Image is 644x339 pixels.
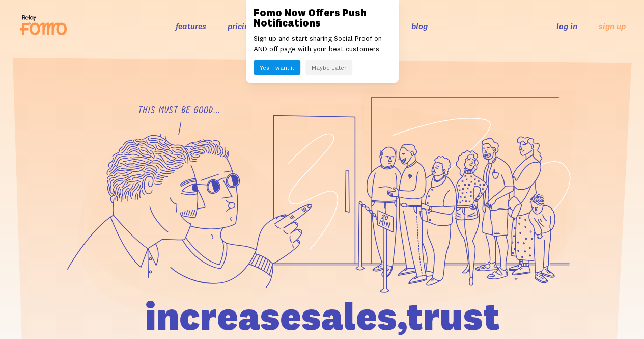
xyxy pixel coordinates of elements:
[176,21,206,31] a: features
[254,8,391,28] h3: Fomo Now Offers Push Notifications
[411,21,428,31] a: blog
[599,21,626,32] a: sign up
[254,60,300,75] button: Yes! I want it
[305,60,352,75] button: Maybe Later
[556,21,577,31] a: log in
[254,33,391,55] p: Sign up and start sharing Social Proof on AND off page with your best customers
[228,21,254,31] a: pricing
